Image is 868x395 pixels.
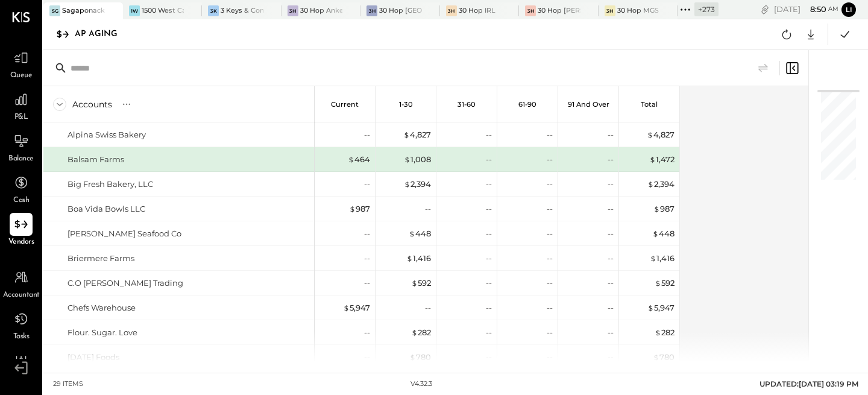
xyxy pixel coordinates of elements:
[547,277,553,289] div: --
[652,229,659,238] span: $
[650,253,675,264] div: 1,416
[1,266,42,301] a: Accountant
[608,154,614,165] div: --
[486,203,492,215] div: --
[694,2,719,16] div: + 273
[486,228,492,239] div: --
[547,352,553,363] div: --
[547,129,553,141] div: --
[364,327,370,338] div: --
[404,179,431,190] div: 2,394
[68,277,183,289] div: C.O [PERSON_NAME] Trading
[518,100,536,109] p: 61-90
[1,46,42,81] a: Queue
[655,277,675,289] div: 592
[364,253,370,264] div: --
[288,5,298,16] div: 3H
[364,129,370,141] div: --
[605,5,615,16] div: 3H
[68,228,181,239] div: [PERSON_NAME] Seafood Co
[411,327,418,337] span: $
[406,253,431,264] div: 1,416
[608,253,614,264] div: --
[608,179,614,190] div: --
[68,129,146,141] div: Alpina Swiss Bakery
[655,327,661,337] span: $
[409,352,431,363] div: 780
[608,352,614,363] div: --
[62,6,105,16] div: Sagaponack General Store
[653,203,675,215] div: 987
[1,171,42,206] a: Cash
[8,154,34,165] span: Balance
[486,129,492,141] div: --
[653,352,675,363] div: 780
[403,130,410,139] span: $
[379,6,422,16] div: 30 Hop [GEOGRAPHIC_DATA]
[1,88,42,123] a: P&L
[458,100,476,109] p: 31-60
[486,277,492,289] div: --
[1,213,42,248] a: Vendors
[547,327,553,338] div: --
[841,2,856,17] button: Li
[608,129,614,141] div: --
[409,228,431,239] div: 448
[641,100,658,109] p: Total
[10,71,33,81] span: Queue
[547,253,553,264] div: --
[68,253,134,264] div: Briermere Farms
[366,5,377,16] div: 3H
[406,253,413,263] span: $
[647,179,654,189] span: $
[759,3,771,16] div: copy link
[409,352,416,362] span: $
[404,154,431,165] div: 1,008
[459,6,495,16] div: 30 Hop IRL
[759,379,858,388] span: UPDATED: [DATE] 03:19 PM
[425,203,431,215] div: --
[403,129,431,141] div: 4,827
[3,290,40,301] span: Accountant
[486,302,492,314] div: --
[364,277,370,289] div: --
[68,352,119,363] div: [DATE] Foods
[13,332,30,343] span: Tasks
[547,179,553,190] div: --
[343,302,370,314] div: 5,947
[8,237,34,248] span: Vendors
[411,277,431,289] div: 592
[348,154,354,164] span: $
[75,25,130,44] div: AP Aging
[1,130,42,165] a: Balance
[142,6,184,16] div: 1500 West Capital LP
[547,302,553,314] div: --
[399,100,413,109] p: 1-30
[649,154,656,164] span: $
[410,379,432,389] div: v 4.32.3
[547,154,553,165] div: --
[486,154,492,165] div: --
[68,154,124,165] div: Balsam Farms
[649,154,675,165] div: 1,472
[72,98,112,110] div: Accounts
[608,228,614,239] div: --
[608,302,614,314] div: --
[538,6,580,16] div: 30 Hop [PERSON_NAME] Summit
[650,253,656,263] span: $
[13,195,29,206] span: Cash
[486,352,492,363] div: --
[547,228,553,239] div: --
[652,228,675,239] div: 448
[409,229,415,238] span: $
[446,5,457,16] div: 3H
[1,308,42,343] a: Tasks
[68,327,137,338] div: Flour. Sugar. Love
[653,204,660,213] span: $
[349,204,356,213] span: $
[647,302,675,314] div: 5,947
[14,112,28,123] span: P&L
[411,278,418,288] span: $
[404,179,410,189] span: $
[404,154,410,164] span: $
